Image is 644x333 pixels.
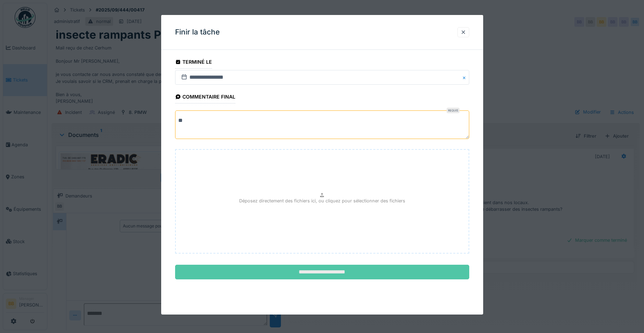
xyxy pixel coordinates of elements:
[447,108,460,113] div: Requis
[462,70,469,85] button: Close
[175,28,220,37] h3: Finir la tâche
[175,92,236,103] div: Commentaire final
[239,198,405,204] p: Déposez directement des fichiers ici, ou cliquez pour sélectionner des fichiers
[175,57,212,69] div: Terminé le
